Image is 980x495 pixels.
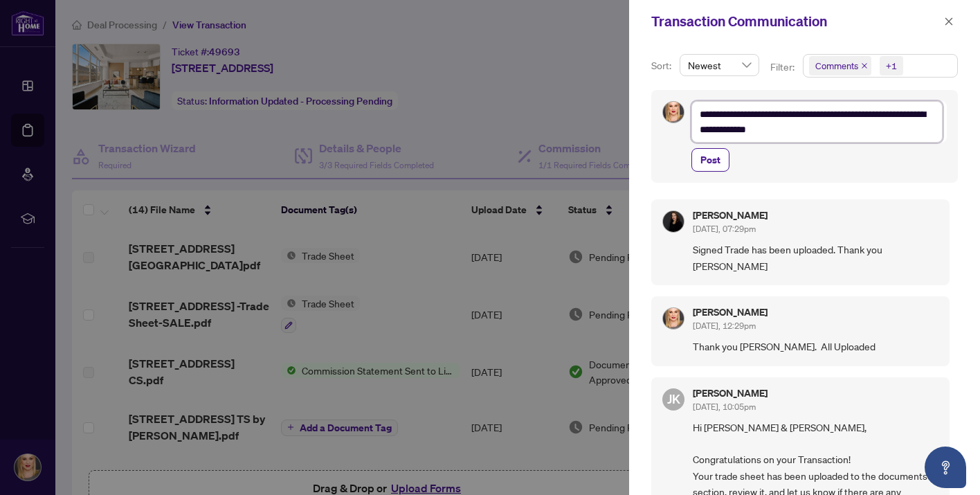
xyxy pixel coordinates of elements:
p: Sort: [651,58,674,73]
img: Profile Icon [663,308,684,329]
span: Signed Trade has been uploaded. Thank you [PERSON_NAME] [693,242,938,274]
h5: [PERSON_NAME] [693,210,768,220]
button: Post [691,148,729,172]
span: Thank you [PERSON_NAME]. All Uploaded [693,339,938,354]
span: close [861,62,868,69]
button: Open asap [925,447,966,488]
div: Transaction Communication [651,11,940,32]
img: Profile Icon [663,102,684,123]
span: [DATE], 10:05pm [693,402,756,412]
span: close [944,17,954,26]
span: [DATE], 12:29pm [693,321,756,331]
span: Comments [809,56,871,75]
span: Post [700,149,720,171]
div: +1 [886,59,897,73]
span: [DATE], 07:29pm [693,224,756,234]
span: Comments [815,59,858,73]
h5: [PERSON_NAME] [693,307,768,317]
span: JK [667,389,680,408]
p: Filter: [770,60,797,75]
span: Newest [688,55,751,75]
img: Profile Icon [663,211,684,232]
h5: [PERSON_NAME] [693,388,768,398]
